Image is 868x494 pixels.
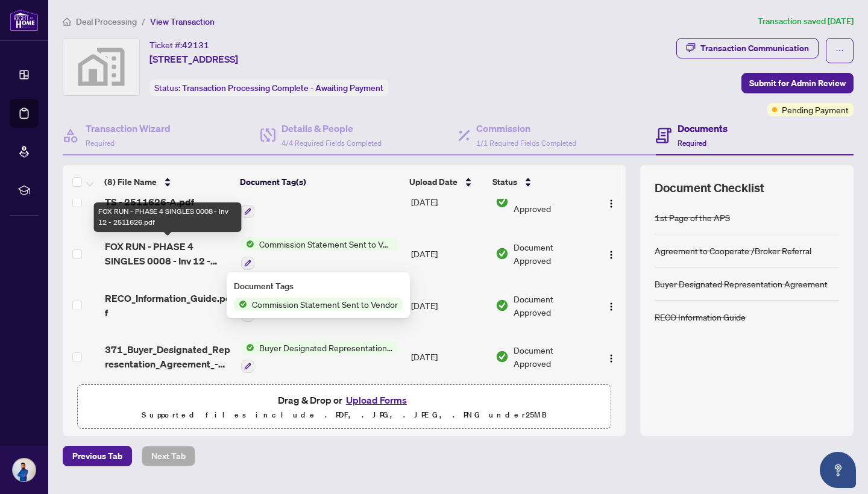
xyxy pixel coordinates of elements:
span: 1/1 Required Fields Completed [476,139,576,148]
span: Required [86,139,115,148]
div: 1st Page of the APS [655,211,730,224]
span: FOX RUN - PHASE 4 SINGLES 0008 - Inv 12 - 2511626.pdf [105,239,231,268]
img: Profile Icon [13,458,36,481]
button: Open asap [820,452,856,488]
img: Document Status [495,195,509,208]
img: Status Icon [234,298,247,311]
p: Supported files include .PDF, .JPG, .JPEG, .PNG under 25 MB [85,408,603,422]
button: Status IconCommission Statement Sent to Vendor [241,237,397,270]
td: [DATE] [406,228,491,280]
div: Document Tags [234,280,403,293]
img: Document Status [495,350,509,363]
th: Upload Date [404,165,488,199]
div: RECO Information Guide [655,310,746,324]
div: Transaction Communication [700,39,809,58]
span: Document Checklist [655,180,764,196]
span: Document Approved [514,189,591,215]
span: Submit for Admin Review [749,73,846,93]
button: Status IconTrade Sheet A [241,186,318,219]
img: svg%3e [63,39,139,95]
img: Logo [606,354,616,363]
button: Logo [602,244,621,263]
li: / [142,14,145,28]
div: Ticket #: [149,38,209,52]
button: Logo [602,192,621,211]
span: 4/4 Required Fields Completed [281,139,382,148]
img: Status Icon [241,341,254,354]
span: [STREET_ADDRESS] [149,52,238,66]
div: Buyer Designated Representation Agreement [655,277,828,290]
th: Document Tag(s) [235,165,404,199]
button: Upload Forms [342,392,410,408]
button: Submit for Admin Review [741,73,854,93]
span: home [63,17,71,26]
span: Transaction Processing Complete - Awaiting Payment [182,83,383,93]
h4: Details & People [281,121,382,136]
img: Logo [606,302,616,311]
img: logo [10,9,39,31]
span: Upload Date [409,175,458,189]
span: Required [678,139,706,148]
span: ellipsis [835,46,844,55]
button: Previous Tab [63,446,132,466]
span: Commission Statement Sent to Vendor [254,237,397,251]
span: Document Approved [514,240,591,267]
div: FOX RUN - PHASE 4 SINGLES 0008 - Inv 12 - 2511626.pdf [92,202,243,232]
span: 371_Buyer_Designated_Representation_Agreement_-_PropTx-[PERSON_NAME].pdf [105,342,231,371]
h4: Documents [678,121,728,136]
img: Document Status [495,299,509,312]
span: Pending Payment [782,103,849,116]
h4: Commission [476,121,576,136]
img: Status Icon [241,237,254,251]
span: 42131 [182,40,209,51]
span: Previous Tab [72,446,122,466]
span: Drag & Drop orUpload FormsSupported files include .PDF, .JPG, .JPEG, .PNG under25MB [78,385,611,430]
span: (8) File Name [104,175,157,189]
span: Drag & Drop or [278,392,410,408]
button: Logo [602,296,621,315]
button: Logo [602,347,621,366]
span: Buyer Designated Representation Agreement [254,341,397,354]
span: Document Approved [514,343,591,370]
span: Document Approved [514,292,591,319]
td: [DATE] [406,280,491,331]
button: Transaction Communication [676,38,819,58]
div: Status: [149,80,388,96]
div: Agreement to Cooperate /Broker Referral [655,244,811,257]
img: Logo [606,250,616,260]
span: View Transaction [150,16,215,27]
h4: Transaction Wizard [86,121,171,136]
th: Status [488,165,593,199]
span: Status [492,175,517,189]
span: Deal Processing [76,16,137,27]
article: Transaction saved [DATE] [758,14,854,28]
button: Status IconBuyer Designated Representation Agreement [241,341,397,374]
span: RECO_Information_Guide.pdf [105,291,231,320]
td: [DATE] [406,331,491,383]
th: (8) File Name [99,165,235,199]
span: Commission Statement Sent to Vendor [247,298,403,311]
button: Next Tab [142,446,195,466]
img: Logo [606,199,616,208]
img: Document Status [495,247,509,260]
td: [DATE] [406,177,491,228]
